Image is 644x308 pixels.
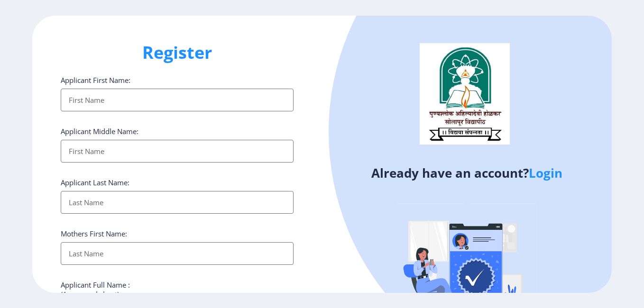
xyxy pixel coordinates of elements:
[61,127,138,136] label: Applicant Middle Name:
[61,178,129,187] label: Applicant Last Name:
[420,43,510,145] img: logo
[61,140,294,163] input: First Name
[61,280,130,299] label: Applicant Full Name : (As on marksheet)
[61,41,294,64] h1: Register
[61,191,294,214] input: Last Name
[329,165,605,181] h4: Already have an account?
[61,75,130,85] label: Applicant First Name:
[61,229,127,238] label: Mothers First Name:
[529,164,562,181] a: Login
[61,242,294,265] input: Last Name
[61,89,294,111] input: First Name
